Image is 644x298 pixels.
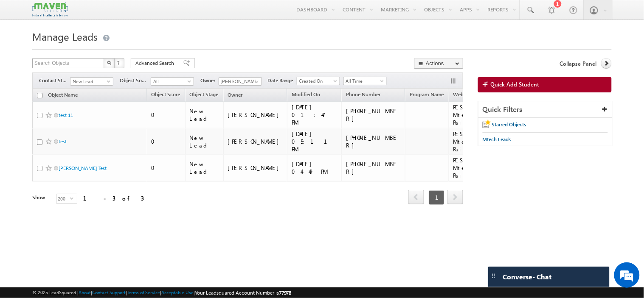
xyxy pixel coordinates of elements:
[83,193,144,203] div: 1 - 3 of 3
[70,78,111,85] span: New Lead
[107,61,111,65] img: Search
[32,289,292,297] span: © 2025 LeadSquared | | | | |
[346,134,401,149] div: [PHONE_NUMBER]
[152,91,180,97] span: Object Score
[135,59,177,67] span: Advanced Search
[70,196,77,200] span: select
[228,138,284,145] div: [PERSON_NAME]
[449,90,488,101] a: Website Page
[408,191,424,204] a: prev
[297,77,340,85] a: Created On
[492,121,526,128] span: Starred Objects
[478,77,612,92] a: Quick Add Student
[32,2,68,17] img: Custom Logo
[219,77,262,86] input: Type to Search
[346,107,401,123] div: [PHONE_NUMBER]
[200,77,219,84] span: Owner
[560,60,597,67] span: Collapse Panel
[250,78,261,86] a: Show All Items
[44,90,82,101] a: Object Name
[59,112,73,118] a: test 11
[190,160,219,175] div: New Lead
[429,190,444,205] span: 1
[453,103,485,126] div: PES-Mtech Paid
[79,290,91,295] a: About
[152,111,181,119] div: 0
[114,58,124,68] button: ?
[292,130,337,153] div: [DATE] 05:11 PM
[342,90,385,101] a: Phone Number
[453,156,485,179] div: PES-Mtech Paid
[127,290,160,295] a: Terms of Service
[447,191,463,204] a: next
[287,90,324,101] a: Modified On
[32,194,49,201] div: Show
[190,91,219,97] span: Object Stage
[147,90,185,101] a: Object Score
[346,160,401,175] div: [PHONE_NUMBER]
[453,91,484,97] span: Website Page
[408,190,424,204] span: prev
[228,164,284,172] div: [PERSON_NAME]
[190,107,219,123] div: New Lead
[292,160,337,175] div: [DATE] 04:49 PM
[491,81,540,88] span: Quick Add Student
[32,30,98,43] span: Manage Leads
[414,58,463,69] button: Actions
[190,134,219,149] div: New Lead
[267,77,297,84] span: Date Range
[292,103,337,126] div: [DATE] 01:47 PM
[59,138,67,145] a: test
[228,111,284,119] div: [PERSON_NAME]
[39,77,70,84] span: Contact Stage
[343,77,387,85] a: All Time
[297,77,337,85] span: Created On
[344,77,384,85] span: All Time
[453,130,485,153] div: PES-Mtech Paid
[151,78,191,85] span: All
[483,136,511,142] span: Mtech Leads
[151,77,194,86] a: All
[478,101,612,118] div: Quick Filters
[70,77,113,86] a: New Lead
[228,92,243,98] span: Owner
[292,91,320,97] span: Modified On
[490,273,497,279] img: carter-drag
[186,90,223,101] a: Object Stage
[117,59,121,67] span: ?
[447,190,463,204] span: next
[405,90,448,101] a: Program Name
[503,273,552,281] span: Converse - Chat
[92,290,126,295] a: Contact Support
[152,138,181,145] div: 0
[37,93,42,98] input: Check all records
[279,290,292,296] span: 77978
[161,290,194,295] a: Acceptable Use
[56,194,70,203] span: 200
[152,164,181,172] div: 0
[59,165,107,171] a: [PERSON_NAME] Test
[346,91,380,97] span: Phone Number
[410,91,444,97] span: Program Name
[120,77,151,84] span: Object Source
[195,290,292,296] span: Your Leadsquared Account Number is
